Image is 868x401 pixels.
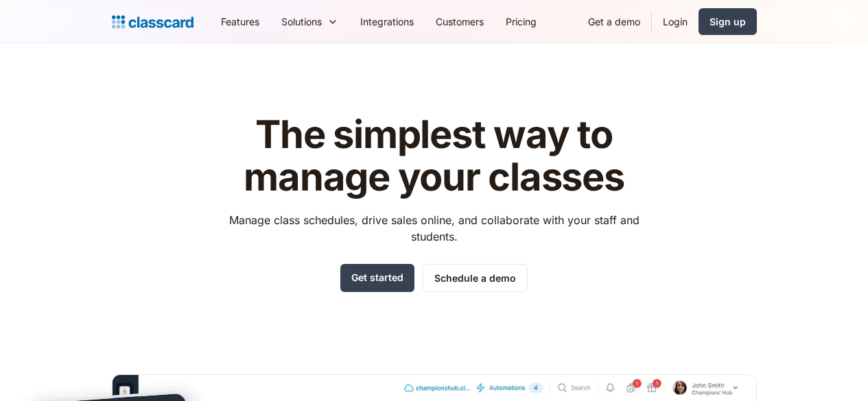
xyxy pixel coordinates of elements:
[652,6,699,37] a: Login
[340,264,414,292] a: Get started
[423,264,528,292] a: Schedule a demo
[495,6,548,37] a: Pricing
[425,6,495,37] a: Customers
[216,114,652,198] h1: The simplest way to manage your classes
[709,14,746,29] div: Sign up
[699,8,757,35] a: Sign up
[210,6,270,37] a: Features
[349,6,425,37] a: Integrations
[577,6,651,37] a: Get a demo
[281,14,322,29] div: Solutions
[216,212,652,245] p: Manage class schedules, drive sales online, and collaborate with your staff and students.
[270,6,349,37] div: Solutions
[112,12,193,32] a: home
